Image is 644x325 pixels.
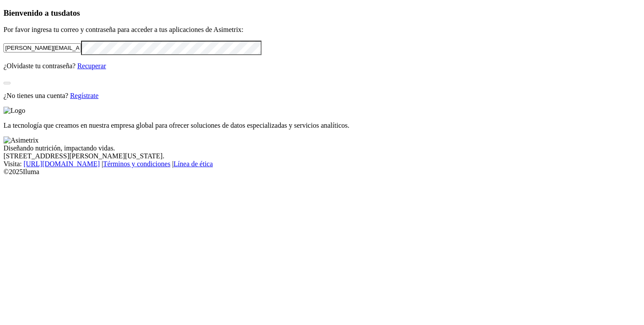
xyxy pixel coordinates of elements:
a: [URL][DOMAIN_NAME] [24,160,100,168]
div: [STREET_ADDRESS][PERSON_NAME][US_STATE]. [4,152,640,160]
span: datos [61,8,80,17]
img: Asimetrix [4,136,39,144]
p: Por favor ingresa tu correo y contraseña para acceder a tus aplicaciones de Asimetrix: [4,26,640,34]
p: ¿Olvidaste tu contraseña? [4,62,640,70]
input: Tu correo [4,43,81,52]
img: Logo [4,107,25,115]
div: Visita : | | [4,160,640,168]
h3: Bienvenido a tus [4,8,640,18]
p: ¿No tienes una cuenta? [4,92,640,100]
div: Diseñando nutrición, impactando vidas. [4,144,640,152]
a: Términos y condiciones [103,160,170,168]
div: © 2025 Iluma [4,168,640,176]
a: Línea de ética [173,160,213,168]
a: Recuperar [77,62,106,70]
a: Regístrate [70,92,99,99]
p: La tecnología que creamos en nuestra empresa global para ofrecer soluciones de datos especializad... [4,122,640,129]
